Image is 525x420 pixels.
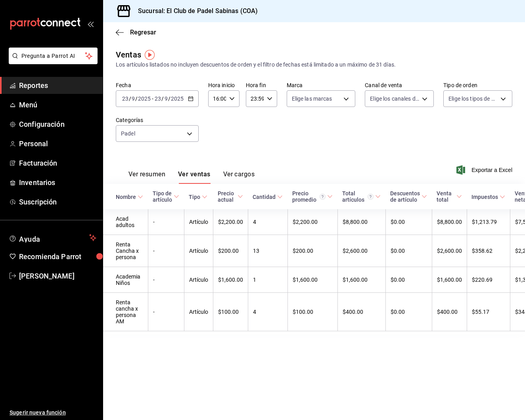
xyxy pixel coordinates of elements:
td: - [148,209,184,235]
span: Descuentos de artículo [390,190,427,203]
span: - [152,95,153,102]
button: Ver resumen [128,170,165,184]
td: - [148,293,184,331]
span: Impuestos [471,194,505,200]
span: Sugerir nueva función [10,409,96,417]
input: -- [164,95,168,102]
td: $1,600.00 [432,267,467,293]
td: Artículo [184,293,213,331]
span: / [161,95,164,102]
td: $400.00 [432,293,467,331]
span: Tipo de artículo [153,190,179,203]
label: Canal de venta [365,82,434,88]
span: Configuración [19,119,96,130]
span: Precio actual [218,190,243,203]
td: $55.17 [467,293,510,331]
td: - [148,235,184,267]
td: $2,200.00 [213,209,248,235]
label: Marca [287,82,356,88]
img: Tooltip marker [145,50,155,60]
span: Ayuda [19,233,86,242]
td: Artículo [184,235,213,267]
div: Tipo [189,194,200,200]
td: $1,600.00 [337,267,385,293]
label: Hora inicio [208,82,240,88]
button: Exportar a Excel [458,165,512,175]
h3: Sucursal: El Club de Padel Sabinas (COA) [132,6,258,16]
td: 4 [248,293,287,331]
span: Venta total [437,190,462,203]
label: Hora fin [246,82,277,88]
td: $220.69 [467,267,510,293]
div: Impuestos [471,194,498,200]
input: -- [154,95,161,102]
button: Regresar [116,29,156,36]
div: Total artículos [342,190,374,203]
td: $0.00 [385,293,432,331]
span: Facturación [19,158,96,168]
div: Precio promedio [292,190,326,203]
span: Suscripción [19,197,96,207]
span: [PERSON_NAME] [19,271,96,281]
span: Padel [121,130,135,137]
span: Elige los canales de venta [370,95,419,103]
button: Ver cargos [223,170,255,184]
td: $2,600.00 [432,235,467,267]
label: Categorías [116,117,199,123]
td: $400.00 [337,293,385,331]
td: $100.00 [213,293,248,331]
input: ---- [138,95,151,102]
div: Cantidad [253,194,276,200]
td: $8,800.00 [432,209,467,235]
td: $0.00 [385,235,432,267]
td: Academia Niños [103,267,148,293]
div: Venta total [437,190,455,203]
td: $1,213.79 [467,209,510,235]
span: Inventarios [19,177,96,188]
span: / [129,95,131,102]
td: $0.00 [385,267,432,293]
button: Pregunta a Parrot AI [9,48,98,64]
span: Personal [19,138,96,149]
div: Los artículos listados no incluyen descuentos de orden y el filtro de fechas está limitado a un m... [116,61,512,69]
td: $100.00 [287,293,337,331]
td: $200.00 [287,235,337,267]
span: Precio promedio [292,190,333,203]
span: Pregunta a Parrot AI [21,52,85,60]
td: Artículo [184,209,213,235]
div: Descuentos de artículo [390,190,420,203]
span: Tipo [189,194,207,200]
td: 1 [248,267,287,293]
svg: El total artículos considera cambios de precios en los artículos así como costos adicionales por ... [368,194,374,200]
td: $1,600.00 [287,267,337,293]
div: Precio actual [218,190,236,203]
label: Fecha [116,82,199,88]
span: Cantidad [253,194,283,200]
div: Tipo de artículo [153,190,172,203]
div: navigation tabs [128,170,255,184]
span: / [168,95,171,102]
span: Recomienda Parrot [19,251,96,262]
td: $358.62 [467,235,510,267]
td: 4 [248,209,287,235]
td: - [148,267,184,293]
input: ---- [171,95,184,102]
span: Total artículos [342,190,381,203]
td: Renta cancha x persona AM [103,293,148,331]
span: Menú [19,99,96,110]
td: $2,200.00 [287,209,337,235]
div: Nombre [116,194,136,200]
td: Renta Cancha x persona [103,235,148,267]
span: / [135,95,138,102]
span: Reportes [19,80,96,91]
td: Artículo [184,267,213,293]
td: $1,600.00 [213,267,248,293]
svg: Precio promedio = Total artículos / cantidad [320,194,326,200]
button: open_drawer_menu [87,21,94,27]
td: $2,600.00 [337,235,385,267]
div: Ventas [116,49,141,61]
label: Tipo de orden [443,82,512,88]
input: -- [122,95,129,102]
